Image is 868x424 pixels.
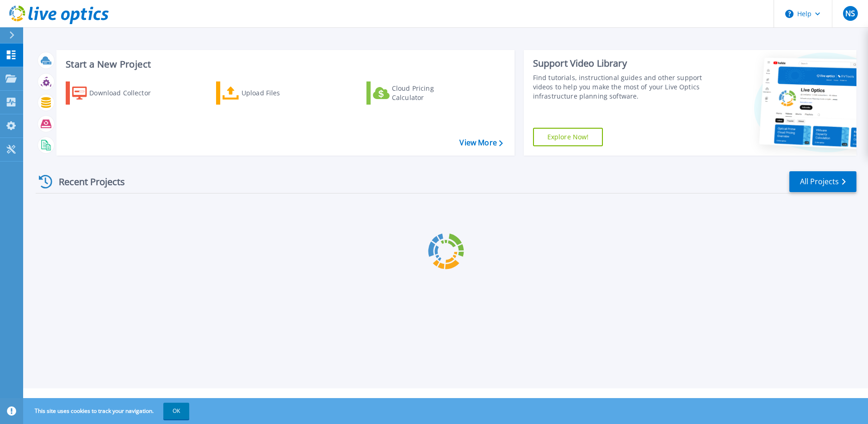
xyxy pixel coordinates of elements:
a: Upload Files [216,81,319,105]
div: Find tutorials, instructional guides and other support videos to help you make the most of your L... [533,73,702,101]
button: OK [163,403,189,419]
a: View More [459,138,502,147]
div: Recent Projects [36,170,137,193]
a: All Projects [789,171,856,192]
div: Upload Files [242,84,316,102]
div: Support Video Library [533,57,702,69]
a: Cloud Pricing Calculator [366,81,470,105]
div: Cloud Pricing Calculator [392,84,466,102]
a: Explore Now! [533,128,603,146]
h3: Start a New Project [66,59,502,69]
span: NS [845,10,855,17]
a: Download Collector [66,81,169,105]
span: This site uses cookies to track your navigation. [25,403,189,419]
div: Download Collector [89,84,163,102]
